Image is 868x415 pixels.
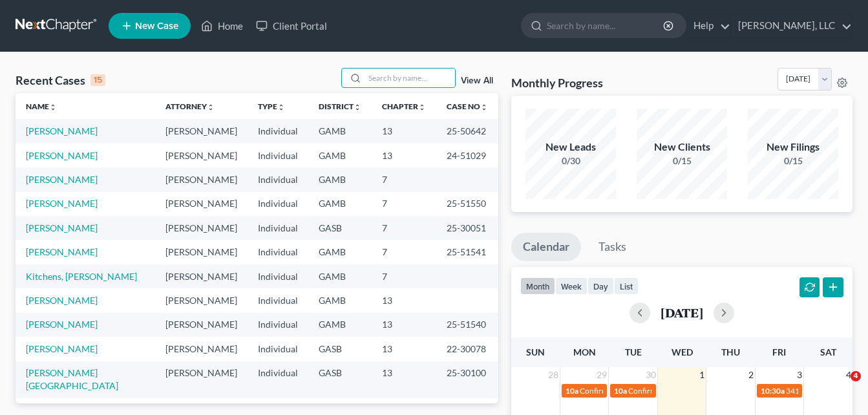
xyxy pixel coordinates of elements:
[308,167,372,191] td: GAMB
[644,367,657,383] span: 30
[587,277,614,295] button: day
[308,119,372,143] td: GAMB
[308,144,372,167] td: GAMB
[372,337,436,361] td: 13
[732,14,852,37] a: [PERSON_NAME], LLC
[155,119,248,143] td: [PERSON_NAME]
[672,346,693,357] span: Wed
[772,346,786,357] span: Fri
[628,386,775,396] span: Confirmation hearing for [PERSON_NAME]
[687,14,730,37] a: Help
[248,240,308,264] td: Individual
[26,101,57,111] a: Nameunfold_more
[461,76,493,85] a: View All
[372,264,436,288] td: 7
[277,103,285,111] i: unfold_more
[90,74,105,86] div: 15
[155,264,248,288] td: [PERSON_NAME]
[26,125,98,136] a: [PERSON_NAME]
[248,313,308,337] td: Individual
[26,295,98,306] a: [PERSON_NAME]
[165,101,215,111] a: Attorneyunfold_more
[851,371,861,381] span: 4
[372,313,436,337] td: 13
[436,144,498,167] td: 24-51029
[480,103,488,111] i: unfold_more
[308,240,372,264] td: GAMB
[520,277,555,295] button: month
[155,337,248,361] td: [PERSON_NAME]
[26,246,98,257] a: [PERSON_NAME]
[354,103,361,111] i: unfold_more
[248,119,308,143] td: Individual
[761,386,785,396] span: 10:30a
[26,174,98,185] a: [PERSON_NAME]
[308,361,372,398] td: GASB
[637,140,727,154] div: New Clients
[308,264,372,288] td: GAMB
[372,167,436,191] td: 7
[436,192,498,216] td: 25-51550
[26,150,98,161] a: [PERSON_NAME]
[526,346,545,357] span: Sun
[566,386,578,396] span: 10a
[580,386,726,396] span: Confirmation hearing for [PERSON_NAME]
[573,346,596,357] span: Mon
[555,277,587,295] button: week
[625,346,642,357] span: Tue
[372,240,436,264] td: 7
[49,103,57,111] i: unfold_more
[447,101,488,111] a: Case Nounfold_more
[747,367,755,383] span: 2
[372,192,436,216] td: 7
[436,216,498,240] td: 25-30051
[372,144,436,167] td: 13
[748,154,838,167] div: 0/15
[155,216,248,240] td: [PERSON_NAME]
[436,313,498,337] td: 25-51540
[511,75,603,90] h3: Monthly Progress
[155,240,248,264] td: [PERSON_NAME]
[661,306,703,319] h2: [DATE]
[26,222,98,233] a: [PERSON_NAME]
[525,140,616,154] div: New Leads
[248,288,308,312] td: Individual
[248,167,308,191] td: Individual
[207,103,215,111] i: unfold_more
[155,313,248,337] td: [PERSON_NAME]
[587,233,638,261] a: Tasks
[248,337,308,361] td: Individual
[308,337,372,361] td: GASB
[155,144,248,167] td: [PERSON_NAME]
[436,361,498,398] td: 25-30100
[796,367,803,383] span: 3
[372,216,436,240] td: 7
[418,103,426,111] i: unfold_more
[372,361,436,398] td: 13
[372,288,436,312] td: 13
[698,367,706,383] span: 1
[595,367,608,383] span: 29
[614,277,639,295] button: list
[16,72,105,88] div: Recent Cases
[26,319,98,330] a: [PERSON_NAME]
[365,69,455,87] input: Search by name...
[319,101,361,111] a: Districtunfold_more
[436,337,498,361] td: 22-30078
[382,101,426,111] a: Chapterunfold_more
[511,233,581,261] a: Calendar
[436,240,498,264] td: 25-51541
[308,192,372,216] td: GAMB
[195,14,249,37] a: Home
[26,367,118,391] a: [PERSON_NAME][GEOGRAPHIC_DATA]
[824,371,855,402] iframe: Intercom live chat
[308,313,372,337] td: GAMB
[155,192,248,216] td: [PERSON_NAME]
[547,367,560,383] span: 28
[748,140,838,154] div: New Filings
[249,14,333,37] a: Client Portal
[248,144,308,167] td: Individual
[155,288,248,312] td: [PERSON_NAME]
[26,271,137,282] a: Kitchens, [PERSON_NAME]
[436,119,498,143] td: 25-50642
